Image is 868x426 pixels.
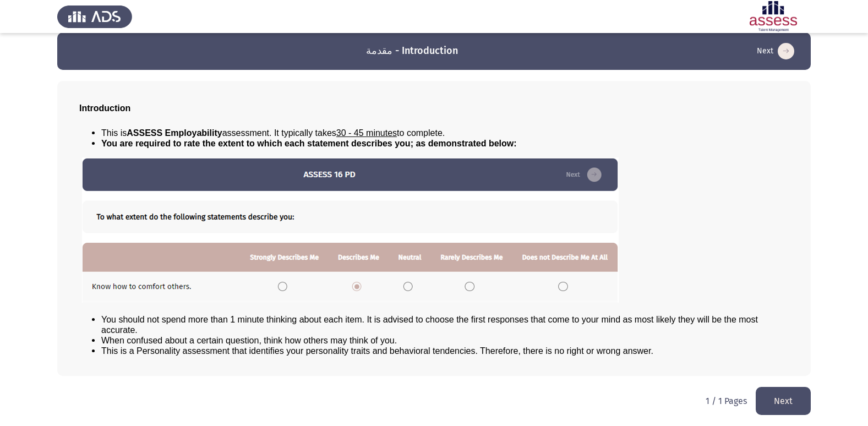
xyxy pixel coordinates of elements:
b: ASSESS Employability [127,128,222,138]
p: 1 / 1 Pages [706,396,747,406]
h3: مقدمة - Introduction [366,44,458,58]
button: load next page [756,387,811,415]
img: Assess Talent Management logo [57,1,132,32]
img: Assessment logo of ASSESS Employability - EBI [736,1,811,32]
u: 30 - 45 minutes [336,128,397,138]
span: This is a Personality assessment that identifies your personality traits and behavioral tendencie... [101,346,653,356]
span: You should not spend more than 1 minute thinking about each item. It is advised to choose the fir... [101,315,758,335]
button: load next page [754,42,798,60]
span: Introduction [79,103,130,113]
span: When confused about a certain question, think how others may think of you. [101,336,397,345]
span: This is assessment. It typically takes to complete. [101,128,445,138]
span: You are required to rate the extent to which each statement describes you; as demonstrated below: [101,139,517,148]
